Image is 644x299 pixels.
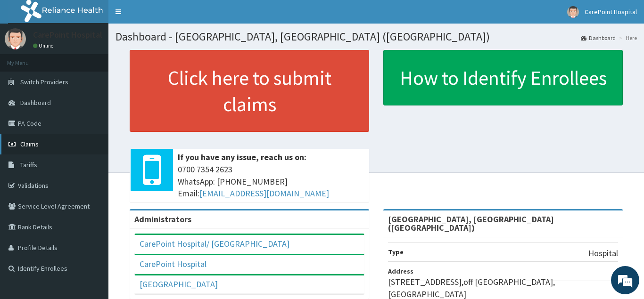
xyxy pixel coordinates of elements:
[178,163,364,200] span: 0700 7354 2623 WhatsApp: [PHONE_NUMBER] Email:
[178,152,306,162] b: If you have any issue, reach us on:
[388,214,554,233] strong: [GEOGRAPHIC_DATA], [GEOGRAPHIC_DATA] ([GEOGRAPHIC_DATA])
[585,8,637,16] span: CarePoint Hospital
[140,259,206,269] a: CarePoint Hospital
[20,140,39,148] span: Claims
[116,31,637,43] h1: Dashboard - [GEOGRAPHIC_DATA], [GEOGRAPHIC_DATA] ([GEOGRAPHIC_DATA])
[33,42,56,49] a: Online
[5,28,26,49] img: User Image
[199,188,329,199] a: [EMAIL_ADDRESS][DOMAIN_NAME]
[588,247,618,259] p: Hospital
[388,267,413,275] b: Address
[20,161,37,169] span: Tariffs
[617,34,637,42] li: Here
[130,50,369,132] a: Click here to submit claims
[33,31,102,39] p: CarePoint Hospital
[20,98,51,107] span: Dashboard
[20,78,68,86] span: Switch Providers
[567,6,579,18] img: User Image
[140,238,289,249] a: CarePoint Hospital/ [GEOGRAPHIC_DATA]
[581,34,616,42] a: Dashboard
[383,50,623,105] a: How to Identify Enrollees
[388,248,404,256] b: Type
[140,279,218,290] a: [GEOGRAPHIC_DATA]
[134,214,191,225] b: Administrators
